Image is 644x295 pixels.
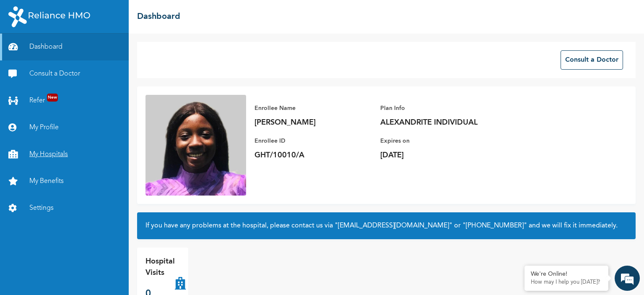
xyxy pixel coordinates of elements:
[462,222,527,229] a: "[PHONE_NUMBER]"
[531,271,602,278] div: We're Online!
[137,10,180,23] h2: Dashboard
[531,279,602,286] p: How may I help you today?
[380,136,498,146] p: Expires on
[380,150,498,160] p: [DATE]
[254,150,372,160] p: GHT/10010/A
[254,103,372,113] p: Enrollee Name
[561,50,623,70] button: Consult a Doctor
[254,117,372,128] p: [PERSON_NAME]
[380,117,498,128] p: ALEXANDRITE INDIVIDUAL
[145,221,627,231] h2: If you have any problems at the hospital, please contact us via or and we will fix it immediately.
[380,103,498,113] p: Plan Info
[8,6,90,27] img: RelianceHMO's Logo
[335,222,452,229] a: "[EMAIL_ADDRESS][DOMAIN_NAME]"
[145,95,246,196] img: Enrollee
[145,256,175,279] p: Hospital Visits
[254,136,372,146] p: Enrollee ID
[47,94,58,102] span: New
